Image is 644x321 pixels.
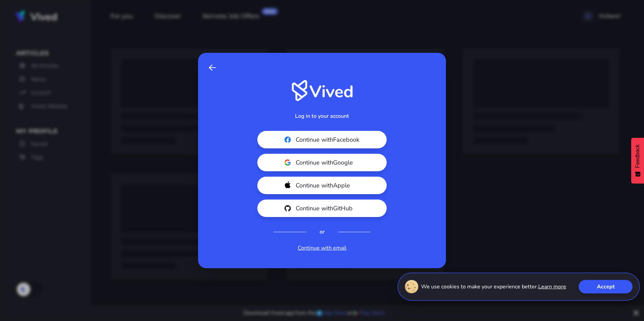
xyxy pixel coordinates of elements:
div: We use cookies to make your experience better. [397,273,640,301]
button: Feedback - Show survey [631,138,644,183]
div: or [320,228,325,236]
button: Continue withGoogle [257,154,387,171]
a: Learn more [538,283,566,291]
span: Feedback [635,144,641,168]
span: Continue with Facebook [296,135,371,144]
button: Continue withApple [257,177,387,194]
button: Continue withFacebook [257,131,387,148]
h2: Log in to your account [295,112,349,120]
span: Continue with Google [296,158,371,167]
span: Continue with Apple [296,181,371,190]
button: Continue withGitHub [257,200,387,217]
button: Accept [579,280,633,293]
a: Continue with email [298,244,347,252]
img: Vived [292,80,353,101]
span: Continue with GitHub [296,204,371,213]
